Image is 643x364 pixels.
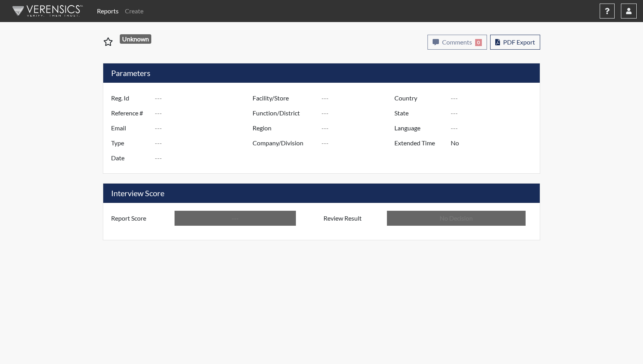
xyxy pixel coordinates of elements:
label: Facility/Store [247,91,321,106]
span: 0 [475,39,482,46]
button: PDF Export [490,35,540,50]
input: --- [451,91,538,106]
span: PDF Export [503,38,535,46]
input: --- [155,91,255,106]
label: Country [388,91,451,106]
h5: Parameters [103,63,540,83]
label: State [388,106,451,121]
input: No Decision [387,211,526,226]
input: --- [321,91,396,106]
label: Reg. Id [105,91,155,106]
label: Function/District [247,106,321,121]
a: Reports [94,3,122,19]
input: --- [155,106,255,121]
input: --- [175,211,296,226]
label: Reference # [105,106,155,121]
input: --- [321,106,396,121]
label: Region [247,121,321,136]
input: --- [451,136,538,150]
input: --- [155,121,255,136]
button: Comments0 [427,35,487,50]
span: Comments [442,38,472,46]
label: Extended Time [388,136,451,150]
label: Language [388,121,451,136]
input: --- [451,106,538,121]
label: Report Score [105,211,175,226]
label: Type [105,136,155,150]
label: Review Result [318,211,387,226]
label: Email [105,121,155,136]
input: --- [451,121,538,136]
h5: Interview Score [103,184,540,203]
input: --- [155,136,255,150]
span: Unknown [120,34,152,44]
input: --- [155,150,255,165]
label: Date [105,150,155,165]
a: Create [122,3,147,19]
input: --- [321,136,396,150]
input: --- [321,121,396,136]
label: Company/Division [247,136,321,150]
